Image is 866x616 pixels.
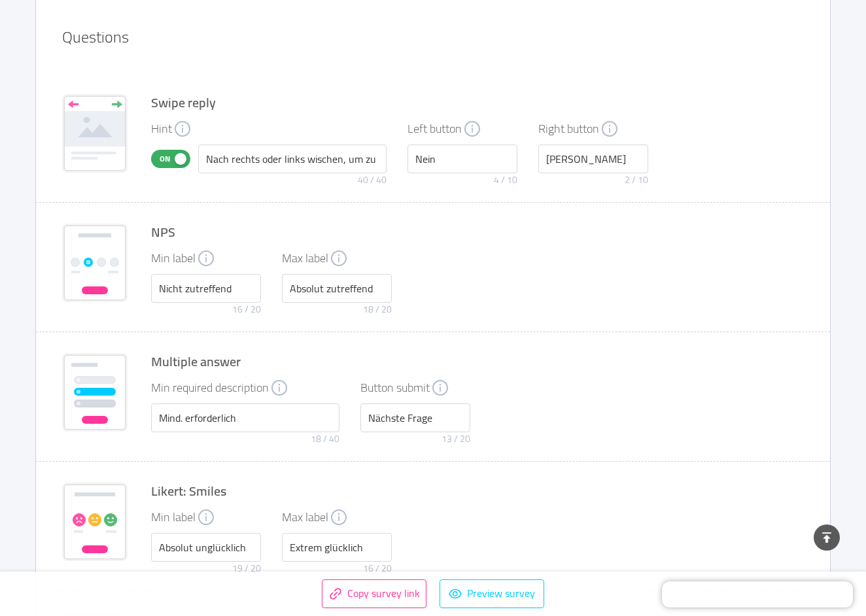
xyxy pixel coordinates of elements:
div: Swipe reply [151,94,804,111]
div: 2 / 10 [625,173,648,187]
span: Min required description [151,382,269,394]
span: Button submit [360,382,430,394]
div: NPS [151,224,804,240]
span: Max label [282,511,328,523]
div: 4 / 10 [494,173,517,187]
div: 16 / 20 [363,562,392,575]
div: 40 / 40 [358,173,387,187]
input: Extremely likely [282,274,392,303]
i: icon: info-circle [331,509,347,525]
input: No [407,145,517,173]
span: Min label [151,252,196,264]
span: Right button [538,123,599,135]
input: Swipe right or left to answer [198,145,387,173]
div: Multiple answer [151,353,804,369]
button: icon: eyePreview survey [440,579,544,608]
div: 18 / 40 [311,432,339,446]
div: 13 / 20 [442,432,470,446]
input: Extremely happy [282,533,392,562]
i: icon: info-circle [602,121,617,137]
i: icon: info-circle [198,509,214,525]
span: Max label [282,252,328,264]
i: icon: info-circle [175,121,190,137]
h4: Questions [36,27,830,47]
i: icon: info-circle [464,121,480,137]
i: icon: info-circle [432,380,448,396]
input: Not at all happy [151,533,261,562]
div: 18 / 20 [363,303,392,317]
div: Likert: Smiles [151,483,804,499]
input: NEXT QUESTION [360,403,470,432]
div: 16 / 20 [232,303,261,317]
i: icon: info-circle [198,250,214,266]
input: Not at all likely [151,274,261,303]
i: icon: info-circle [271,380,287,396]
button: icon: linkCopy survey link [322,579,426,608]
span: Hint [151,123,172,135]
input: Yes [538,145,648,173]
i: icon: info-circle [331,250,347,266]
span: Min label [151,511,196,523]
span: On [156,150,174,167]
div: 19 / 20 [232,562,261,575]
input: Min required [151,403,339,432]
span: Left button [407,123,462,135]
iframe: Chatra live chat [662,581,853,607]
